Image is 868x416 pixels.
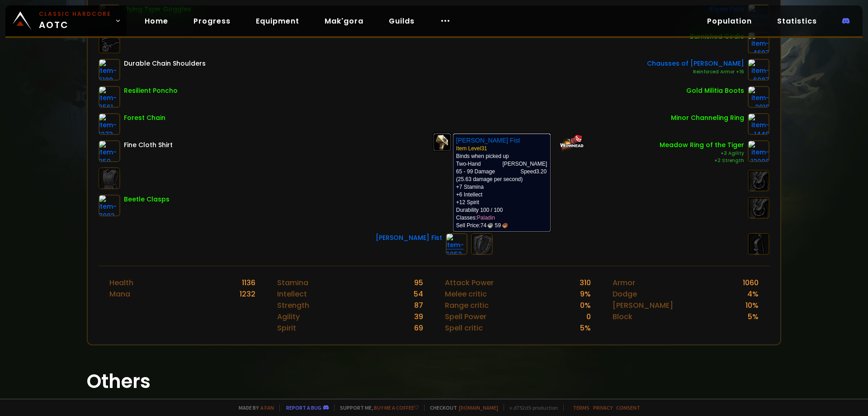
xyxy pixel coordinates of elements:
a: Consent [616,404,640,411]
th: Speed 3.20 [497,168,547,176]
div: Mana [109,288,130,300]
img: item-7003 [99,195,120,216]
div: +2 Strength [660,157,744,164]
a: Population [700,12,759,30]
div: Beetle Clasps [124,195,170,204]
span: 59 [495,222,508,230]
div: Gold Militia Boots [686,86,744,96]
img: item-6189 [99,59,120,81]
div: Melee critic [445,288,487,300]
div: 1232 [240,288,255,300]
div: 54 [414,288,423,300]
a: Report a bug [286,404,321,411]
div: 69 [414,322,423,334]
h1: Others [87,367,781,396]
a: Statistics [770,12,824,30]
div: Range critic [445,300,489,311]
div: Stamina [277,277,308,288]
span: Checkout [424,404,498,411]
div: 95 [414,277,423,288]
div: Flying Tiger Goggles [124,5,191,14]
div: Block [613,311,632,322]
a: Home [137,12,175,30]
img: item-1273 [99,113,120,135]
span: Item Level 31 [456,145,487,152]
a: Progress [186,12,238,30]
a: Classic HardcoreAOTC [5,5,127,36]
div: +3 Agility [660,150,744,157]
span: Made by [233,404,274,411]
img: item-6953 [446,233,467,255]
div: Reinforced Armor +16 [647,68,744,76]
div: 310 [580,277,591,288]
div: Resilient Poncho [124,86,178,96]
div: Forest Chain [124,113,165,123]
div: Spell Power [445,311,486,322]
span: [PERSON_NAME] [503,161,547,167]
img: item-3561 [99,86,120,108]
span: 65 - 99 Damage [456,168,495,175]
div: Sell Price: [456,222,547,230]
div: 4 % [747,288,759,300]
small: Classic Hardcore [39,10,111,18]
div: Armor [613,277,635,288]
img: item-6087 [748,59,769,81]
div: 0 [586,311,591,322]
span: +6 Intellect [456,191,482,198]
div: Dodge [613,288,637,300]
div: Meadow Ring of the Tiger [660,140,744,150]
img: item-859 [99,140,120,162]
div: Agility [277,311,300,322]
div: Intellect [277,288,307,300]
div: 9 % [580,288,591,300]
b: [PERSON_NAME] Fist [456,137,520,144]
div: 1136 [242,277,255,288]
a: Buy me a coffee [374,404,419,411]
img: item-2910 [748,86,769,108]
div: Attack Power [445,277,494,288]
span: Support me, [334,404,419,411]
div: 10 % [745,300,759,311]
div: Health [109,277,133,288]
span: +7 Stamina [456,184,484,190]
a: Equipment [249,12,307,30]
a: Privacy [593,404,613,411]
a: Mak'gora [317,12,371,30]
a: a fan [260,404,274,411]
div: Durable Chain Shoulders [124,59,206,68]
a: [DOMAIN_NAME] [459,404,498,411]
td: Binds when picked up (25.63 damage per second) Durability 100 / 100 [456,136,547,222]
img: item-1449 [748,113,769,135]
a: Guilds [382,12,422,30]
div: 87 [414,300,423,311]
div: 1060 [743,277,759,288]
div: Chausses of [PERSON_NAME] [647,59,744,68]
div: 5 % [748,311,759,322]
div: Strength [277,300,309,311]
div: [PERSON_NAME] Fist [376,233,442,243]
span: 74 [481,222,493,230]
div: Minor Channeling Ring [671,113,744,123]
div: 0 % [580,300,591,311]
div: Fine Cloth Shirt [124,140,173,150]
span: AOTC [39,10,111,32]
a: Terms [573,404,590,411]
td: Two-Hand [456,160,481,168]
span: v. d752d5 - production [504,404,558,411]
span: +12 Spirit [456,199,479,206]
div: 39 [414,311,423,322]
div: Spirit [277,322,296,334]
div: [PERSON_NAME] [613,300,673,311]
img: item-12006 [748,140,769,162]
div: 5 % [580,322,591,334]
div: Spell critic [445,322,483,334]
div: Classes: [456,214,547,222]
a: Paladin [477,215,495,221]
img: item-4697 [748,32,769,53]
div: Algae Fists [708,5,744,14]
